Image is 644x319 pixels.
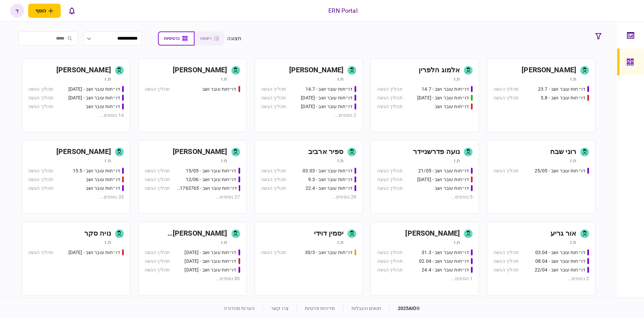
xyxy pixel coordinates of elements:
[538,86,585,93] div: דו״חות עובר ושב - 23.7
[145,275,240,282] div: 80 נוספים ...
[493,258,519,265] div: תהליך הגשה
[73,167,120,174] div: דו״חות עובר ושב - 15.5
[422,249,469,256] div: דו״חות עובר ושב - 31.3
[221,157,227,164] div: ת.ז
[522,65,576,76] div: [PERSON_NAME]
[308,176,353,183] div: דו״חות עובר ושב - 9.3
[261,167,286,174] div: תהליך הגשה
[138,222,247,296] a: [PERSON_NAME] [PERSON_NAME]ת.זדו״חות עובר ושב - 19/03/2025תהליך הגשהדו״חות עובר ושב - 19.3.25תהלי...
[105,239,111,246] div: ת.ז
[202,86,236,93] div: דו״חות עובר ושב
[377,266,402,273] div: תהליך הגשה
[184,249,236,256] div: דו״חות עובר ושב - 19/03/2025
[535,258,585,265] div: דו״חות עובר ושב - 08.04
[261,185,286,192] div: תהליך הגשה
[493,249,519,256] div: תהליך הגשה
[138,140,247,214] a: [PERSON_NAME]ת.זדו״חות עובר ושב - 15/05תהליך הגשהדו״חות עובר ושב - 12/06תהליך הגשהדו״חות עובר ושב...
[550,147,576,157] div: רוני שבח
[145,176,170,183] div: תהליך הגשה
[56,147,111,157] div: [PERSON_NAME]
[68,94,120,101] div: דו״חות עובר ושב - 26.06.25
[487,140,595,214] a: רוני שבחת.זדו״חות עובר ושב - 25/05תהליך הגשה
[28,86,53,93] div: תהליך הגשה
[28,94,53,101] div: תהליך הגשה
[145,167,170,174] div: תהליך הגשה
[454,239,460,246] div: ת.ז
[377,193,473,201] div: 5 נוספים ...
[493,275,589,282] div: 2 נוספים ...
[84,228,111,239] div: נויה סקר
[255,59,363,132] a: [PERSON_NAME]ת.זדו״חות עובר ושב - 14.7תהליך הגשהדו״חות עובר ושב - 23.7.25תהליך הגשהדו״חות עובר וש...
[493,167,519,174] div: תהליך הגשה
[186,176,236,183] div: דו״חות עובר ושב - 12/06
[371,140,479,214] a: נועה פדרשניידרת.זדו״חות עובר ושב - 21/05תהליך הגשהדו״חות עובר ושב - 03/06/25תהליך הגשהדו״חות עובר...
[261,86,286,93] div: תהליך הגשה
[145,185,170,192] div: תהליך הגשה
[22,59,130,132] a: [PERSON_NAME]ת.זדו״חות עובר ושב - 25.06.25תהליך הגשהדו״חות עובר ושב - 26.06.25תהליך הגשהדו״חות עו...
[56,65,111,76] div: [PERSON_NAME]
[377,86,402,93] div: תהליך הגשה
[377,258,402,265] div: תהליך הגשה
[305,306,335,311] a: מדיניות פרטיות
[261,112,357,119] div: 2 נוספים ...
[493,86,519,93] div: תהליך הגשה
[224,306,255,311] a: הערות מהדורה
[176,185,236,192] div: דו״חות עובר ושב - 511763765 18/06
[221,76,227,82] div: ת.ז
[301,103,353,110] div: דו״חות עובר ושב - 24.7.25
[435,185,469,192] div: דו״חות עובר ושב
[86,176,120,183] div: דו״חות עובר ושב
[308,147,343,157] div: ספיר ארביב
[145,258,170,265] div: תהליך הגשה
[303,167,353,174] div: דו״חות עובר ושב - 03.03
[68,249,120,256] div: דו״חות עובר ושב - 19.03.2025
[28,4,61,18] button: פתח תפריט להוספת לקוח
[28,167,53,174] div: תהליך הגשה
[337,157,343,164] div: ת.ז
[405,228,460,239] div: [PERSON_NAME]
[10,4,24,18] button: ד
[28,103,53,110] div: תהליך הגשה
[314,228,343,239] div: יסמין דוידי
[377,275,473,282] div: 1 נוספים ...
[418,167,469,174] div: דו״חות עובר ושב - 21/05
[28,185,53,192] div: תהליך הגשה
[419,65,460,76] div: אלמוג הלפרין
[352,306,381,311] a: תנאים והגבלות
[145,249,170,256] div: תהליך הגשה
[227,34,241,43] div: תצוגה
[493,94,519,101] div: תהליך הגשה
[487,59,595,132] a: [PERSON_NAME]ת.זדו״חות עובר ושב - 23.7תהליך הגשהדו״חות עובר ושב - 5.8תהליך הגשה
[261,94,286,101] div: תהליך הגשה
[454,157,460,164] div: ת.ז
[570,239,576,246] div: ת.ז
[419,258,469,265] div: דו״חות עובר ושב - 02.04
[22,222,130,296] a: נויה סקרת.זדו״חות עובר ושב - 19.03.2025תהליך הגשה
[255,222,363,296] a: יסמין דוידית.זדו״חות עובר ושב - 30/3תהליך הגשה
[105,76,111,82] div: ת.ז
[186,167,236,174] div: דו״חות עובר ושב - 15/05
[86,103,120,110] div: דו״חות עובר ושב
[570,76,576,82] div: ת.ז
[306,185,353,192] div: דו״חות עובר ושב - 22.4
[389,305,420,312] div: © 2025 AIO
[164,36,179,41] span: כרטיסיות
[377,249,402,256] div: תהליך הגשה
[184,258,236,265] div: דו״חות עובר ושב - 19.3.25
[493,266,519,273] div: תהליך הגשה
[422,86,469,93] div: דו״חות עובר ושב - 14.7
[261,176,286,183] div: תהליך הגשה
[454,76,460,82] div: ת.ז
[158,31,195,46] button: כרטיסיות
[28,193,124,201] div: 33 נוספים ...
[28,249,53,256] div: תהליך הגשה
[301,94,353,101] div: דו״חות עובר ושב - 23.7.25
[487,222,595,296] a: אור גריעת.זדו״חות עובר ושב - 03.04תהליך הגשהדו״חות עובר ושב - 08.04תהליך הגשהדו״חות עובר ושב - 22...
[371,222,479,296] a: [PERSON_NAME]ת.זדו״חות עובר ושב - 31.3תהליך הגשהדו״חות עובר ושב - 02.04תהליך הגשהדו״חות עובר ושב ...
[413,147,460,157] div: נועה פדרשניידר
[535,266,585,273] div: דו״חות עובר ושב - 22/04
[377,103,402,110] div: תהליך הגשה
[337,76,343,82] div: ת.ז
[570,157,576,164] div: ת.ז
